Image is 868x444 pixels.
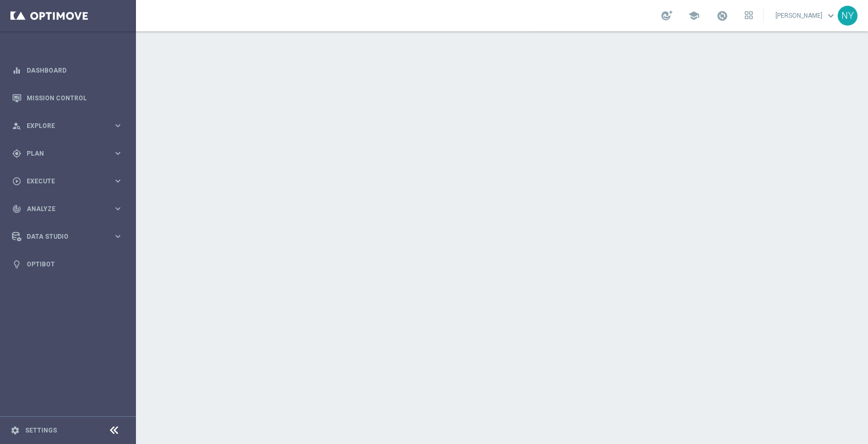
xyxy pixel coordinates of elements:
i: keyboard_arrow_right [113,121,123,131]
button: equalizer Dashboard [12,66,123,75]
button: track_changes Analyze keyboard_arrow_right [12,205,123,213]
span: keyboard_arrow_down [825,10,837,21]
button: person_search Explore keyboard_arrow_right [12,122,123,130]
span: Data Studio [27,233,113,240]
div: Plan [12,149,113,158]
span: Plan [27,150,113,157]
i: keyboard_arrow_right [113,231,123,241]
i: person_search [12,121,21,131]
button: play_circle_outline Execute keyboard_arrow_right [12,177,123,185]
span: Execute [27,178,113,184]
i: keyboard_arrow_right [113,204,123,214]
a: [PERSON_NAME]keyboard_arrow_down [774,8,838,24]
div: Execute [12,177,113,186]
i: equalizer [12,66,21,75]
div: Data Studio [12,232,113,241]
button: gps_fixed Plan keyboard_arrow_right [12,149,123,158]
a: Optibot [27,250,123,278]
div: NY [838,6,858,26]
i: keyboard_arrow_right [113,148,123,158]
div: Dashboard [12,56,123,84]
i: play_circle_outline [12,177,21,186]
i: gps_fixed [12,149,21,158]
span: school [688,10,700,21]
button: Data Studio keyboard_arrow_right [12,232,123,241]
a: Mission Control [27,84,123,112]
a: Dashboard [27,56,123,84]
i: keyboard_arrow_right [113,176,123,186]
span: Analyze [27,206,113,212]
div: Analyze [12,204,113,214]
i: track_changes [12,204,21,214]
button: Mission Control [12,94,123,102]
i: settings [10,426,20,435]
button: lightbulb Optibot [12,260,123,268]
a: Settings [25,427,57,434]
div: Mission Control [12,84,123,112]
span: Explore [27,123,113,129]
i: lightbulb [12,260,21,269]
div: Optibot [12,250,123,278]
div: Explore [12,121,113,131]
